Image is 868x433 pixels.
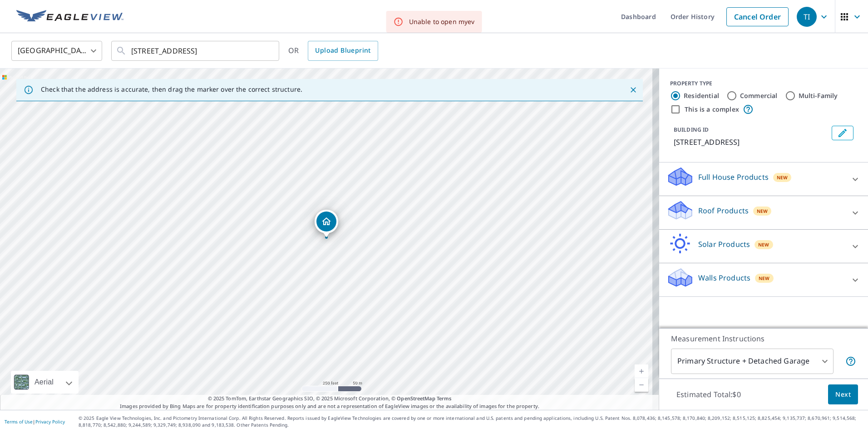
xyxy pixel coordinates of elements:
p: © 2025 Eagle View Technologies, Inc. and Pictometry International Corp. All Rights Reserved. Repo... [79,415,863,428]
button: Edit building 1 [832,126,853,140]
a: Current Level 17, Zoom In [635,364,648,378]
a: Privacy Policy [35,418,65,425]
a: Terms [437,395,452,402]
p: | [5,419,65,424]
span: New [777,174,788,181]
p: Measurement Instructions [671,333,856,344]
div: Unable to open myev [409,17,475,26]
span: © 2025 TomTom, Earthstar Geographics SIO, © 2025 Microsoft Corporation, © [208,395,452,403]
p: BUILDING ID [674,126,709,133]
div: Primary Structure + Detached Garage [671,349,833,374]
span: New [758,241,769,248]
span: Upload Blueprint [315,45,370,56]
div: [GEOGRAPHIC_DATA] [11,38,102,64]
a: OpenStreetMap [397,395,435,402]
span: New [757,207,768,215]
input: Search by address or latitude-longitude [131,38,261,64]
label: Residential [684,91,719,100]
div: Solar ProductsNew [666,233,861,259]
p: Solar Products [698,239,750,250]
a: Cancel Order [726,7,789,26]
div: Roof ProductsNew [666,200,861,226]
label: Commercial [740,91,778,100]
div: PROPERTY TYPE [670,79,857,88]
div: OR [288,41,378,61]
div: TI [797,7,817,27]
p: Full House Products [698,172,769,182]
img: EV Logo [16,10,123,24]
span: Your report will include the primary structure and a detached garage if one exists. [845,356,856,367]
label: Multi-Family [799,91,838,100]
div: Full House ProductsNew [666,166,861,192]
a: Upload Blueprint [308,41,378,61]
span: New [759,275,770,282]
span: Next [835,389,851,400]
div: Walls ProductsNew [666,267,861,293]
p: [STREET_ADDRESS] [674,137,828,148]
button: Next [828,384,858,405]
label: This is a complex [685,105,739,114]
a: Current Level 17, Zoom Out [635,378,648,392]
p: Estimated Total: $0 [669,384,748,404]
p: Roof Products [698,205,749,216]
p: Walls Products [698,272,750,283]
div: Dropped pin, building 1, Residential property, 537 Northcrest Dr Nashville, TN 37211 [315,210,338,238]
p: Check that the address is accurate, then drag the marker over the correct structure. [41,85,302,93]
a: Terms of Use [5,418,33,425]
div: Aerial [32,371,56,394]
button: Close [627,84,639,96]
div: Aerial [11,371,79,394]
